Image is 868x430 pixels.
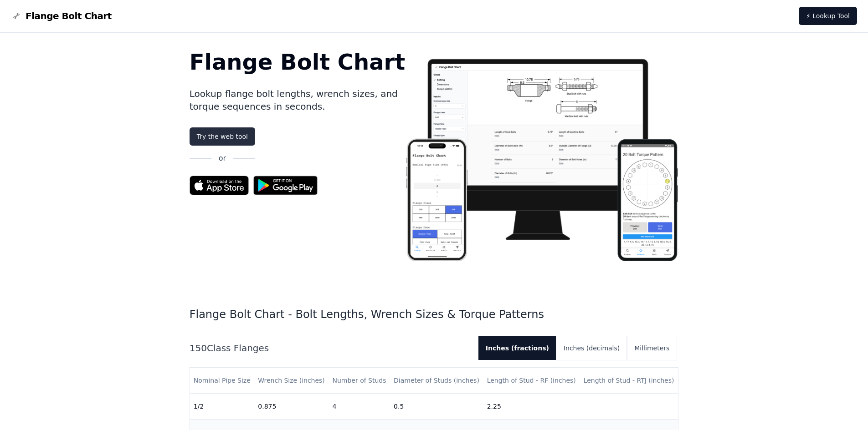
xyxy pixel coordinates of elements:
td: 0.875 [254,394,329,420]
button: Inches (fractions) [478,336,556,360]
th: Diameter of Studs (inches) [390,368,483,394]
td: 1/2 [190,394,255,420]
p: or [219,153,226,164]
h2: 150 Class Flanges [190,342,471,354]
img: Flange Bolt Chart Logo [11,10,22,21]
img: Flange bolt chart app screenshot [405,51,678,261]
th: Nominal Pipe Size [190,368,255,394]
th: Length of Stud - RTJ (inches) [580,368,678,394]
span: Flange Bolt Chart [26,10,112,22]
img: Get it on Google Play [249,171,323,200]
td: 0.5 [390,394,483,420]
a: Try the web tool [190,127,255,146]
th: Length of Stud - RF (inches) [483,368,580,394]
td: 4 [329,394,390,420]
button: Inches (decimals) [556,336,627,360]
td: 2.25 [483,394,580,420]
a: Flange Bolt Chart LogoFlange Bolt Chart [11,10,112,22]
a: ⚡ Lookup Tool [799,7,857,25]
h1: Flange Bolt Chart [190,51,406,73]
th: Number of Studs [329,368,390,394]
p: Lookup flange bolt lengths, wrench sizes, and torque sequences in seconds. [190,87,406,113]
h1: Flange Bolt Chart - Bolt Lengths, Wrench Sizes & Torque Patterns [190,307,679,322]
img: App Store badge for the Flange Bolt Chart app [190,176,249,195]
button: Millimeters [627,336,677,360]
th: Wrench Size (inches) [254,368,329,394]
